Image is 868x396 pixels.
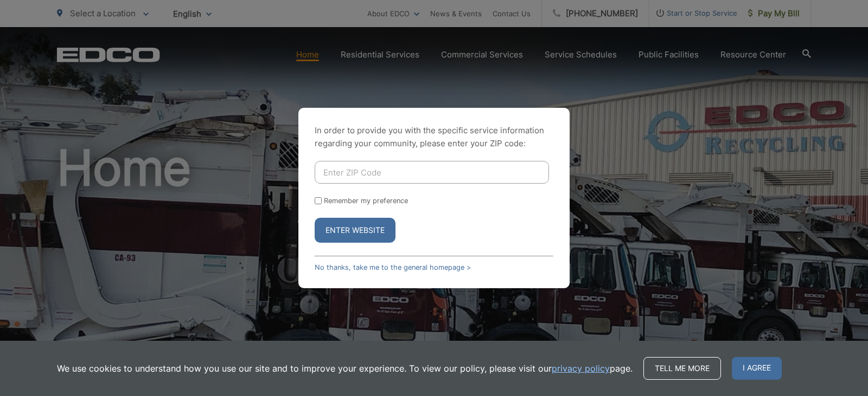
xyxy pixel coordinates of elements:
p: We use cookies to understand how you use our site and to improve your experience. To view our pol... [57,362,633,375]
a: privacy policy [552,362,610,375]
a: No thanks, take me to the general homepage > [315,263,471,271]
button: Enter Website [315,218,395,243]
p: In order to provide you with the specific service information regarding your community, please en... [315,124,553,150]
a: Tell me more [643,357,721,380]
input: Enter ZIP Code [315,161,549,184]
label: Remember my preference [324,197,408,205]
span: I agree [732,357,782,380]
